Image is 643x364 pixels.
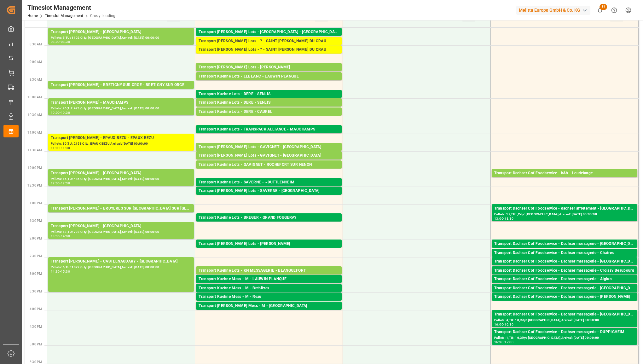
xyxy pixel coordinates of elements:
div: Transport Dachser Cof Foodservice - Dachser messagerie - [GEOGRAPHIC_DATA] , [GEOGRAPHIC_DATA] [494,258,635,265]
div: Pallets: 1,TU: 167,City: [GEOGRAPHIC_DATA],Arrival: [DATE] 00:00:00 [494,292,635,297]
div: Transport Kuehne Mess - M - Brebières [199,285,339,292]
div: 08:00 [51,40,60,43]
span: 1:00 PM [30,201,42,205]
span: 10:00 AM [27,95,42,99]
div: - [60,270,61,273]
div: Transport Dachser Cof Foodservice - Dachser messagerie - [GEOGRAPHIC_DATA] [494,311,635,318]
div: Pallets: 1,TU: 16,City: [GEOGRAPHIC_DATA],Arrival: [DATE] 00:00:00 [494,335,635,341]
div: Pallets: 6,TU: 1022,City: [GEOGRAPHIC_DATA],Arrival: [DATE] 00:00:00 [51,265,191,270]
span: 1:30 PM [30,219,42,222]
div: Pallets: 1,TU: 74,City: ~[GEOGRAPHIC_DATA],Arrival: [DATE] 00:00:00 [199,186,339,191]
button: Help Center [607,3,621,17]
div: Pallets: 1,TU: 922,City: [GEOGRAPHIC_DATA],Arrival: [DATE] 00:00:00 [199,97,339,103]
div: 12:30 [61,182,70,185]
span: 5:00 PM [30,343,42,346]
div: Pallets: ,TU: 101,City: LAUWIN PLANQUE,Arrival: [DATE] 00:00:00 [199,80,339,85]
div: Pallets: 3,TU: 716,City: [GEOGRAPHIC_DATA][PERSON_NAME],Arrival: [DATE] 00:00:00 [199,53,339,58]
div: Pallets: 9,TU: 384,City: [GEOGRAPHIC_DATA],Arrival: [DATE] 00:00:00 [199,159,339,164]
div: Pallets: 2,TU: 12,City: [GEOGRAPHIC_DATA],Arrival: [DATE] 00:00:00 [494,282,635,288]
div: 11:30 [61,147,70,149]
div: - [60,40,61,43]
div: Pallets: ,TU: 7,City: [GEOGRAPHIC_DATA],Arrival: [DATE] 00:00:00 [199,309,339,315]
div: Transport Kuehne Lots - SAVERNE - ~DUTTLENHEIM [199,179,339,186]
div: Pallets: 2,TU: 29,City: [GEOGRAPHIC_DATA],Arrival: [DATE] 00:00:00 [494,247,635,252]
div: Transport [PERSON_NAME] - BRUYERES SUR [GEOGRAPHIC_DATA] SUR [GEOGRAPHIC_DATA] [51,205,191,212]
div: Transport Kuehne Lots - BREGER - GRAND FOUGERAY [199,215,339,221]
div: Pallets: 30,TU: 2158,City: EPAUX BEZU,Arrival: [DATE] 00:00:00 [51,141,191,147]
div: Transport Dachser Cof Foodservice - Dachser messagerie - Croissy Beaubourg [494,268,635,274]
div: - [60,147,61,149]
div: Pallets: 1,TU: ,City: CARQUEFOU,Arrival: [DATE] 00:00:00 [199,247,339,252]
span: 8:30 AM [30,43,42,46]
div: Transport Dachser Cof Foodservice - Dachser messagerie - DUPPIGHEIM [494,329,635,335]
div: Pallets: 2,TU: 6,City: [GEOGRAPHIC_DATA],Arrival: [DATE] 00:00:00 [199,221,339,226]
div: Transport [PERSON_NAME] - [GEOGRAPHIC_DATA] [51,170,191,176]
div: 16:30 [504,323,513,326]
div: - [60,182,61,185]
div: Transport [PERSON_NAME] Lots - [PERSON_NAME] [199,241,339,247]
div: Pallets: ,TU: 7,City: [GEOGRAPHIC_DATA],Arrival: [DATE] 00:00:00 [199,300,339,305]
div: Transport [PERSON_NAME] - [GEOGRAPHIC_DATA] [51,223,191,229]
span: 11 [600,4,607,10]
div: - [503,323,504,326]
div: Transport [PERSON_NAME] - CASTELNAUDARY - [GEOGRAPHIC_DATA] [51,258,191,265]
div: 16:00 [494,323,503,326]
div: Transport Dachser Cof Foodservice - Dachser messagerie - Aiglun [494,276,635,282]
div: Transport [PERSON_NAME] - BRETIGNY SUR ORGE - BRETIGNY SUR ORGE [51,82,191,88]
div: Transport Kuehne Lots - DERE - SENLIS [199,91,339,97]
div: Transport [PERSON_NAME] Mess - M - [GEOGRAPHIC_DATA] [199,303,339,309]
div: 14:00 [61,235,70,238]
span: 2:30 PM [30,254,42,258]
div: Transport Dachser Cof Foodservice - Dachser messagerie - [GEOGRAPHIC_DATA] [494,285,635,292]
div: Transport Dachser Cof Foodservice - Dachser messagerie - Chatres [494,250,635,256]
div: Pallets: 13,TU: 792,City: [GEOGRAPHIC_DATA],Arrival: [DATE] 00:00:00 [51,229,191,235]
div: Transport Kuehne Lots - TRANSPACK ALLIANCE - MAUCHAMPS [199,126,339,133]
div: Pallets: 1,TU: 112,City: ROCHEFORT SUR NENON,Arrival: [DATE] 00:00:00 [199,168,339,173]
a: Home [27,14,38,18]
div: 13:30 [51,235,60,238]
div: Transport [PERSON_NAME] - MAUCHAMPS [51,100,191,106]
div: Transport Dachser Cof Foodservice - dachser affretement - [GEOGRAPHIC_DATA] [494,205,635,212]
div: Transport [PERSON_NAME] Lots - SAVERNE - [GEOGRAPHIC_DATA] [199,188,339,194]
div: Pallets: 1,TU: 30,City: Croissy Beaubourg,Arrival: [DATE] 00:00:00 [494,274,635,279]
div: Transport [PERSON_NAME] Lots - [GEOGRAPHIC_DATA] - [GEOGRAPHIC_DATA] [199,29,339,35]
div: Transport [PERSON_NAME] Lots - GAVIGNET - [GEOGRAPHIC_DATA] [199,144,339,150]
div: 16:30 [494,341,503,344]
div: Pallets: 16,TU: 486,City: [GEOGRAPHIC_DATA],Arrival: [DATE] 00:00:00 [51,176,191,182]
div: Pallets: 1,TU: 54,City: [GEOGRAPHIC_DATA],Arrival: [DATE] 00:00:00 [199,150,339,156]
div: - [503,341,504,344]
div: Pallets: 4,TU: 18,City: [GEOGRAPHIC_DATA],Arrival: [DATE] 00:00:00 [494,318,635,323]
div: 08:30 [61,40,70,43]
div: Transport Kuehne Lots - DERE - SENLIS [199,100,339,106]
span: 4:00 PM [30,307,42,311]
span: 5:30 PM [30,360,42,364]
div: Pallets: 26,TU: 473,City: [GEOGRAPHIC_DATA],Arrival: [DATE] 00:00:00 [51,106,191,111]
div: Pallets: 10,TU: ,City: [GEOGRAPHIC_DATA],Arrival: [DATE] 00:00:00 [494,176,635,182]
div: Pallets: ,TU: 190,City: [GEOGRAPHIC_DATA],Arrival: [DATE] 00:00:00 [494,256,635,262]
span: 3:00 PM [30,272,42,275]
div: 12:00 [51,182,60,185]
div: Transport Dachser Cof Foodservice - Dachser messagerie - [PERSON_NAME] [494,294,635,300]
div: Transport Kuehne Lots - KN MESSAGERIE - BLANQUEFORT [199,268,339,274]
span: 11:00 AM [27,131,42,134]
div: Transport [PERSON_NAME] Lots - [PERSON_NAME] [199,64,339,71]
div: Transport Kuehne Lots - GAVIGNET - ROCHEFORT SUR NENON [199,162,339,168]
button: show 11 new notifications [593,3,607,17]
div: Timeslot Management [27,3,115,12]
a: Timeslot Management [45,14,83,18]
div: 10:30 [61,111,70,114]
span: 9:30 AM [30,78,42,81]
span: 11:30 AM [27,148,42,152]
div: Pallets: 2,TU: ,City: [GEOGRAPHIC_DATA],Arrival: [DATE] 00:00:00 [51,88,191,94]
span: 12:30 PM [27,184,42,187]
div: Transport [PERSON_NAME] Lots - ? - SAINT [PERSON_NAME] DU CRAU [199,38,339,44]
div: Pallets: ,TU: 72,City: [PERSON_NAME],Arrival: [DATE] 00:00:00 [494,300,635,305]
div: Transport [PERSON_NAME] - [GEOGRAPHIC_DATA] [51,29,191,35]
div: 15:30 [61,270,70,273]
div: Pallets: 2,TU: 21,City: [GEOGRAPHIC_DATA] , [GEOGRAPHIC_DATA],Arrival: [DATE] 00:00:00 [494,265,635,270]
div: Pallets: ,TU: 267,City: [GEOGRAPHIC_DATA],Arrival: [DATE] 00:00:00 [51,212,191,217]
div: Pallets: 1,TU: 352,City: [GEOGRAPHIC_DATA],Arrival: [DATE] 00:00:00 [199,35,339,41]
span: 9:00 AM [30,60,42,64]
div: Pallets: 17,TU: ,City: [GEOGRAPHIC_DATA],Arrival: [DATE] 00:00:00 [494,212,635,217]
div: Transport Kuehne Mess - M - Réau [199,294,339,300]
